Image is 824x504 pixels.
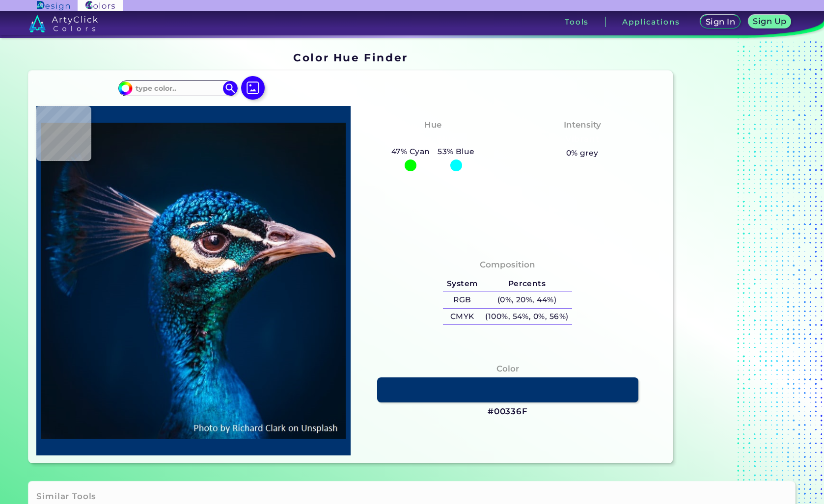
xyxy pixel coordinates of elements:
h5: System [443,276,481,292]
h3: Cyan-Blue [405,133,461,145]
h4: Color [496,362,519,376]
h1: Color Hue Finder [293,50,408,65]
h5: (0%, 20%, 44%) [482,292,573,308]
h5: 53% Blue [434,145,478,158]
img: icon search [223,81,238,96]
h4: Hue [424,118,441,132]
img: img_pavlin.jpg [41,111,346,451]
a: Sign Up [750,16,789,28]
h5: Percents [482,276,573,292]
h5: CMYK [443,309,481,325]
h3: Similar Tools [36,491,96,503]
h3: Applications [622,18,680,26]
a: Sign In [702,16,739,28]
h5: (100%, 54%, 0%, 56%) [482,309,573,325]
h5: RGB [443,292,481,308]
h5: 47% Cyan [387,145,434,158]
img: icon picture [241,76,265,100]
h5: Sign In [707,18,734,26]
h5: 0% grey [566,147,599,159]
img: logo_artyclick_colors_white.svg [29,15,98,32]
h3: Vibrant [561,133,604,145]
h3: #00336F [488,406,528,418]
h5: Sign Up [755,18,785,25]
input: type color.. [132,81,223,95]
h4: Composition [480,258,535,272]
img: ArtyClick Design logo [37,1,70,10]
h4: Intensity [564,118,601,132]
h3: Tools [565,18,589,26]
